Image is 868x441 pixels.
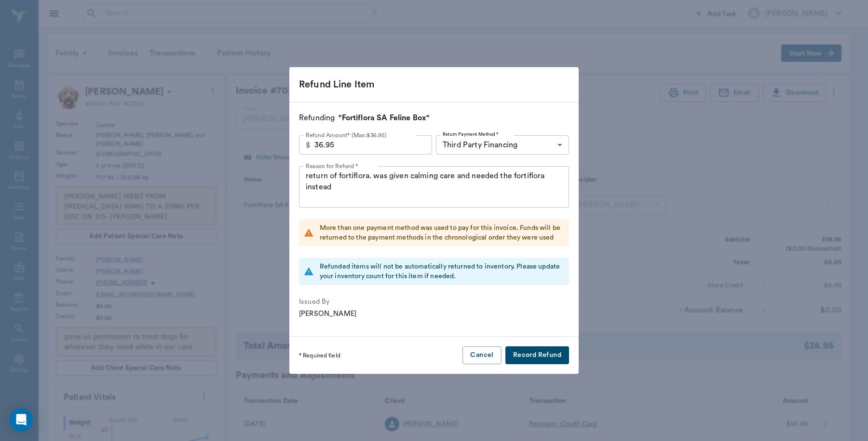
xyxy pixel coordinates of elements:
div: [PERSON_NAME] [299,309,521,319]
div: Refunding [299,112,569,124]
p: $ [306,139,311,151]
div: Refunded items will not be automatically returned to inventory. Please update your inventory coun... [320,262,564,281]
textarea: return of fortiflora. was given calming care and needed the fortiflora instead [306,171,562,204]
p: "Fortiflora SA Feline Box" [339,112,429,124]
button: Cancel [462,346,501,364]
div: Refund Line Item [299,77,569,92]
p: Refund Amount* (Max: $36.95 ) [306,131,387,140]
div: Third Party Financing [436,135,569,155]
input: 0.00 [314,135,432,155]
button: Record Refund [505,346,569,364]
p: * Required field [299,351,340,360]
div: Issued By [299,297,521,307]
div: More than one payment method was used to pay for this invoice. Funds will be returned to the paym... [320,223,564,242]
div: Open Intercom Messenger [10,408,33,431]
p: Reason for Refund * [306,162,358,171]
label: Return Payment Method * [443,131,499,138]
